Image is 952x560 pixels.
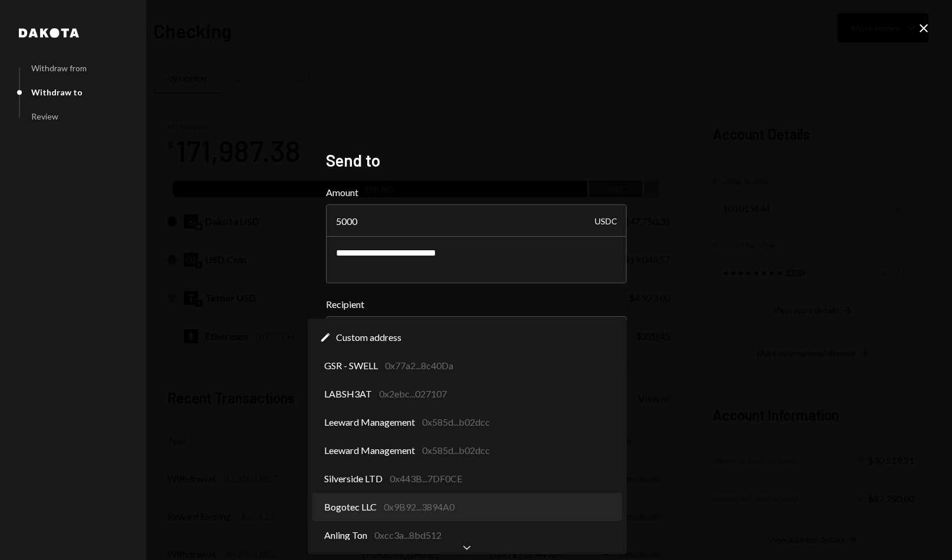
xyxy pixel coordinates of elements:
[374,528,442,542] div: 0xcc3a...8bd512
[324,528,367,542] span: Anling Ton
[324,472,383,486] span: Silverside LTD
[326,316,627,349] button: Recipient
[324,500,377,514] span: Bogotec LLC
[31,87,83,97] div: Withdraw to
[324,443,415,458] span: Leeward Management
[384,500,454,514] div: 0x9B92...3894A0
[422,415,490,429] div: 0x585d...b02dcc
[326,297,627,312] label: Recipient
[336,330,401,344] span: Custom address
[31,63,87,73] div: Withdraw from
[379,387,447,401] div: 0x2ebc...027107
[324,359,378,373] span: GSR - SWELL
[595,204,617,237] div: USDC
[422,443,490,458] div: 0x585d...b02dcc
[324,415,415,429] span: Leeward Management
[326,185,627,200] label: Amount
[326,204,627,237] input: Enter amount
[326,149,627,172] h2: Send to
[324,387,372,401] span: LABSH3AT
[31,111,58,121] div: Review
[385,359,453,373] div: 0x77a2...8c40Da
[390,472,462,486] div: 0x443B...7DF0CE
